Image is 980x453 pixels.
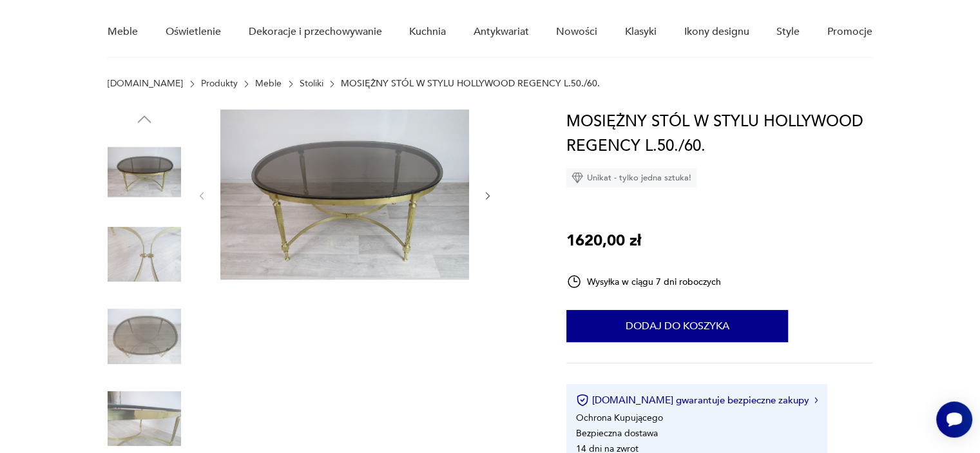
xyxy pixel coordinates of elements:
img: Zdjęcie produktu MOSIĘŻNY STÓL W STYLU HOLLYWOOD REGENCY L.50./60. [220,110,469,280]
img: Ikona diamentu [572,172,583,184]
a: Klasyki [625,7,657,57]
h1: MOSIĘŻNY STÓL W STYLU HOLLYWOOD REGENCY L.50./60. [566,110,872,159]
a: Antykwariat [474,7,529,57]
div: Unikat - tylko jedna sztuka! [566,168,697,188]
a: Stoliki [300,79,323,89]
a: Style [776,7,800,57]
a: [DOMAIN_NAME] [108,79,183,89]
a: Produkty [201,79,238,89]
a: Meble [108,7,138,57]
button: Dodaj do koszyka [566,310,788,342]
a: Promocje [827,7,872,57]
p: MOSIĘŻNY STÓL W STYLU HOLLYWOOD REGENCY L.50./60. [341,79,600,89]
iframe: Smartsupp widget button [936,401,972,438]
p: 1620,00 zł [566,229,641,253]
a: Meble [255,79,282,89]
a: Ikony designu [684,7,749,57]
img: Ikona strzałki w prawo [814,397,818,403]
a: Nowości [556,7,597,57]
img: Zdjęcie produktu MOSIĘŻNY STÓL W STYLU HOLLYWOOD REGENCY L.50./60. [108,135,181,209]
img: Zdjęcie produktu MOSIĘŻNY STÓL W STYLU HOLLYWOOD REGENCY L.50./60. [108,218,181,291]
button: [DOMAIN_NAME] gwarantuje bezpieczne zakupy [576,394,818,407]
a: Oświetlenie [166,7,221,57]
a: Kuchnia [409,7,446,57]
a: Dekoracje i przechowywanie [248,7,381,57]
li: Bezpieczna dostawa [576,427,658,439]
img: Zdjęcie produktu MOSIĘŻNY STÓL W STYLU HOLLYWOOD REGENCY L.50./60. [108,300,181,373]
img: Ikona certyfikatu [576,394,589,407]
li: Ochrona Kupującego [576,412,663,424]
div: Wysyłka w ciągu 7 dni roboczych [566,274,721,289]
